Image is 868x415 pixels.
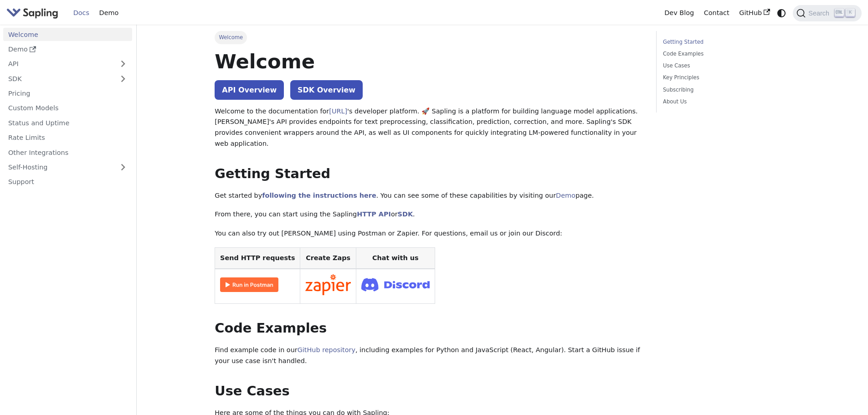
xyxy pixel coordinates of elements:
a: Pricing [3,87,132,100]
a: Key Principles [663,73,786,82]
a: Contact [699,6,734,20]
p: From there, you can start using the Sapling or . [215,209,643,220]
a: Welcome [3,28,132,41]
h2: Getting Started [215,166,643,182]
p: Welcome to the documentation for 's developer platform. 🚀 Sapling is a platform for building lang... [215,106,643,149]
a: GitHub repository [298,346,355,354]
img: Join Discord [361,275,430,294]
a: About Us [663,97,786,106]
a: Docs [68,6,94,20]
a: Use Cases [663,61,786,70]
img: Sapling.ai [6,6,58,20]
a: Self-Hosting [3,161,132,174]
h2: Code Examples [215,320,643,337]
a: API Overview [215,80,284,100]
a: [URL] [329,108,347,115]
nav: Breadcrumbs [215,31,643,44]
a: Demo [556,192,575,199]
th: Send HTTP requests [215,247,300,269]
h2: Use Cases [215,383,643,400]
a: Demo [3,43,132,56]
h1: Welcome [215,49,643,74]
a: Getting Started [663,38,786,46]
a: Sapling.ai [6,6,62,20]
a: GitHub [734,6,775,20]
a: following the instructions here [262,192,376,199]
button: Search (Ctrl+K) [793,5,861,21]
a: Subscribing [663,86,786,94]
span: Search [806,10,835,17]
a: Dev Blog [659,6,699,20]
p: Get started by . You can see some of these capabilities by visiting our page. [215,190,643,201]
th: Chat with us [356,247,435,269]
p: Find example code in our , including examples for Python and JavaScript (React, Angular). Start a... [215,345,643,367]
button: Expand sidebar category 'SDK' [114,72,132,85]
button: Expand sidebar category 'API' [114,57,132,71]
img: Connect in Zapier [305,274,351,295]
a: SDK Overview [290,80,363,100]
img: Run in Postman [220,277,278,292]
a: HTTP API [357,210,391,218]
a: Code Examples [663,50,786,58]
p: You can also try out [PERSON_NAME] using Postman or Zapier. For questions, email us or join our D... [215,228,643,239]
a: API [3,57,114,71]
th: Create Zaps [300,247,356,269]
a: Status and Uptime [3,116,132,129]
a: Rate Limits [3,131,132,144]
a: Demo [94,6,123,20]
span: Welcome [215,31,247,44]
kbd: K [846,9,855,17]
a: Other Integrations [3,146,132,159]
a: Custom Models [3,102,132,115]
a: SDK [3,72,114,85]
a: Support [3,175,132,189]
button: Switch between dark and light mode (currently system mode) [775,6,788,20]
a: SDK [398,210,413,218]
